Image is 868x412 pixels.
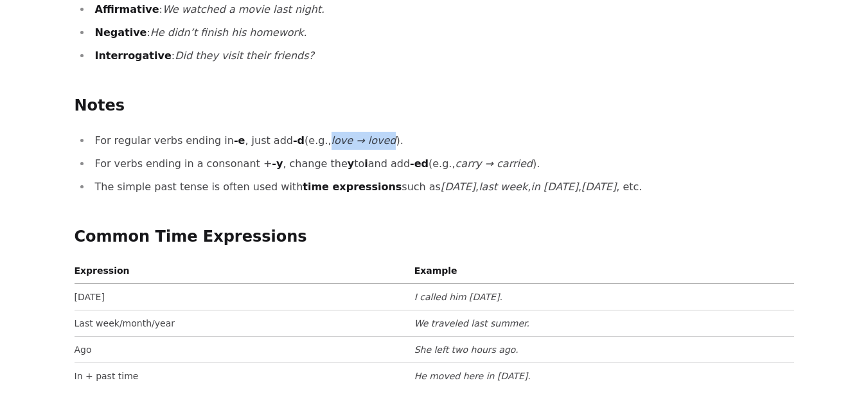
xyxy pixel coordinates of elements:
em: love → loved [332,134,396,147]
h2: Notes [75,96,794,116]
th: Example [409,263,794,284]
li: : [91,1,794,19]
td: Ago [75,336,409,363]
em: We traveled last summer. [414,318,529,328]
em: in [DATE] [531,181,578,193]
em: We watched a movie last night. [163,3,324,15]
em: [DATE] [441,181,475,193]
h2: Common Time Expressions [75,227,794,247]
strong: Affirmative [95,3,159,15]
em: He moved here in [DATE]. [414,371,531,381]
li: : [91,24,794,42]
li: : [91,47,794,65]
em: He didn’t finish his homework. [150,26,307,39]
em: carry → carried [456,157,533,170]
td: [DATE] [75,283,409,310]
th: Expression [75,263,409,284]
em: She left two hours ago. [414,345,518,355]
strong: time expressions [303,181,402,193]
strong: -y [272,157,283,170]
em: I called him [DATE]. [414,292,502,302]
strong: i [364,157,368,170]
li: For verbs ending in a consonant + , change the to and add (e.g., ). [91,155,794,173]
td: In + past time [75,363,409,389]
strong: y [348,157,354,170]
td: Last week/month/year [75,310,409,336]
em: Did they visit their friends? [175,49,314,62]
strong: -d [293,134,305,147]
strong: Interrogative [95,49,172,62]
em: [DATE] [581,181,616,193]
em: last week [479,181,527,193]
li: For regular verbs ending in , just add (e.g., ). [91,132,794,150]
strong: Negative [95,26,147,39]
strong: -ed [410,157,429,170]
li: The simple past tense is often used with such as , , , , etc. [91,178,794,196]
strong: -e [234,134,245,147]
